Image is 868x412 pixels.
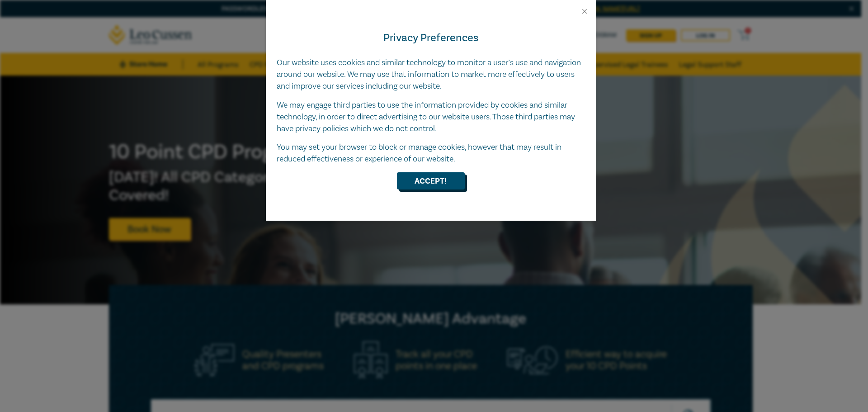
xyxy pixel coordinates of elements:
[397,172,465,189] button: Accept!
[277,57,585,92] p: Our website uses cookies and similar technology to monitor a user’s use and navigation around our...
[580,7,589,15] button: Close
[277,99,585,135] p: We may engage third parties to use the information provided by cookies and similar technology, in...
[277,30,585,46] h4: Privacy Preferences
[277,142,585,165] p: You may set your browser to block or manage cookies, however that may result in reduced effective...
